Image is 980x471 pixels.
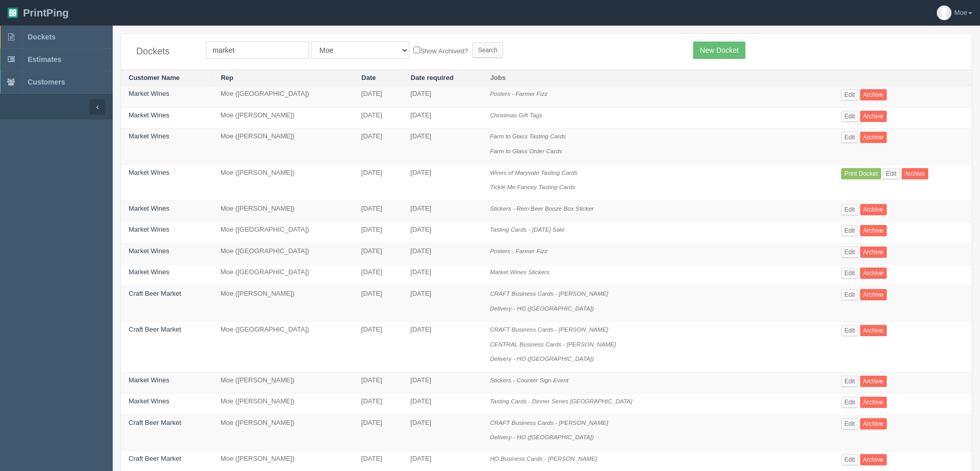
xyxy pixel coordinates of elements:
td: [DATE] [353,285,403,321]
a: Market Wines [129,268,169,276]
i: CRAFT Business Cards - [PERSON_NAME] [490,290,608,297]
a: Edit [841,454,858,465]
td: [DATE] [403,285,482,321]
td: [DATE] [403,415,482,450]
i: Christmas Gift Tags [490,112,542,118]
a: Market Wines [129,132,169,140]
a: Archive [860,204,887,215]
td: [DATE] [403,394,482,415]
a: Market Wines [129,111,169,119]
td: Moe ([PERSON_NAME]) [213,415,353,450]
a: Print Docket [841,168,881,179]
td: Moe ([PERSON_NAME]) [213,394,353,415]
a: Archive [860,268,887,279]
img: avatar_default-7531ab5dedf162e01f1e0bb0964e6a185e93c5c22dfe317fb01d7f8cd2b1632c.jpg [937,6,951,20]
td: [DATE] [353,107,403,129]
h4: Dockets [136,47,191,57]
i: CRAFT Business Cards - [PERSON_NAME] [490,326,608,333]
i: Delivery - HO ([GEOGRAPHIC_DATA]) [490,305,594,312]
a: Edit [841,397,858,408]
i: Tasting Cards - [DATE] Sale [490,226,565,233]
a: Archive [860,418,887,429]
a: Craft Beer Market [129,290,181,297]
td: [DATE] [353,322,403,373]
a: Archive [860,454,887,465]
a: Archive [860,376,887,387]
i: Wines of Maryvale Tasting Cards [490,169,577,176]
td: [DATE] [353,165,403,200]
input: Customer Name [206,42,309,59]
a: Craft Beer Market [129,419,181,426]
a: Edit [841,325,858,336]
td: [DATE] [403,129,482,165]
a: Market Wines [129,204,169,212]
a: Edit [841,132,858,143]
td: [DATE] [403,372,482,394]
a: Date [362,74,376,81]
td: [DATE] [403,222,482,243]
i: Stickers - Counter Sign Event [490,377,568,383]
td: Moe ([GEOGRAPHIC_DATA]) [213,243,353,264]
td: Moe ([GEOGRAPHIC_DATA]) [213,322,353,373]
a: Edit [841,289,858,300]
a: Archive [860,111,887,122]
td: [DATE] [353,86,403,108]
td: Moe ([PERSON_NAME]) [213,165,353,200]
td: [DATE] [403,107,482,129]
td: Moe ([PERSON_NAME]) [213,200,353,222]
a: Archive [860,89,887,100]
td: [DATE] [353,372,403,394]
a: Edit [841,247,858,258]
td: [DATE] [353,415,403,450]
i: HO Business Cards - [PERSON_NAME] [490,455,597,462]
a: Edit [841,225,858,236]
img: logo-3e63b451c926e2ac314895c53de4908e5d424f24456219fb08d385ab2e579770.png [8,8,18,18]
i: Delivery - HO ([GEOGRAPHIC_DATA]) [490,434,594,440]
a: New Docket [693,42,745,59]
a: Archive [902,168,928,179]
a: Market Wines [129,90,169,97]
a: Market Wines [129,226,169,233]
td: Moe ([PERSON_NAME]) [213,107,353,129]
td: [DATE] [403,264,482,286]
a: Rep [221,74,234,81]
i: Tickle Me Fancey Tasting Cards [490,183,575,190]
a: Archive [860,325,887,336]
td: [DATE] [403,322,482,373]
input: Show Archived? [413,47,420,53]
td: Moe ([GEOGRAPHIC_DATA]) [213,86,353,108]
span: Estimates [28,55,61,64]
td: [DATE] [353,394,403,415]
i: Tasting Cards - Dinner Series [GEOGRAPHIC_DATA] [490,398,632,404]
a: Craft Beer Market [129,325,181,333]
label: Show Archived? [413,45,468,56]
i: CRAFT Business Cards - [PERSON_NAME] [490,419,608,426]
td: [DATE] [403,165,482,200]
a: Craft Beer Market [129,455,181,462]
input: Search [472,43,503,58]
td: Moe ([GEOGRAPHIC_DATA]) [213,222,353,243]
td: Moe ([PERSON_NAME]) [213,129,353,165]
a: Edit [841,204,858,215]
a: Archive [860,132,887,143]
td: [DATE] [353,129,403,165]
a: Archive [860,289,887,300]
a: Customer Name [129,74,180,81]
a: Edit [841,376,858,387]
a: Archive [860,225,887,236]
a: Date required [411,74,454,81]
td: Moe ([GEOGRAPHIC_DATA]) [213,264,353,286]
th: Jobs [482,70,833,86]
i: Stickers - Rein Beer Booze Box Sticker [490,205,594,212]
a: Edit [841,418,858,429]
span: Customers [28,78,65,86]
a: Market Wines [129,376,169,384]
td: Moe ([PERSON_NAME]) [213,372,353,394]
i: CENTRAL Business Cards - [PERSON_NAME] [490,341,616,347]
td: [DATE] [353,222,403,243]
td: [DATE] [403,200,482,222]
i: Posters - Farmer Fizz [490,248,547,254]
i: Market Wines Stickers [490,269,549,275]
a: Market Wines [129,247,169,255]
a: Market Wines [129,169,169,176]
